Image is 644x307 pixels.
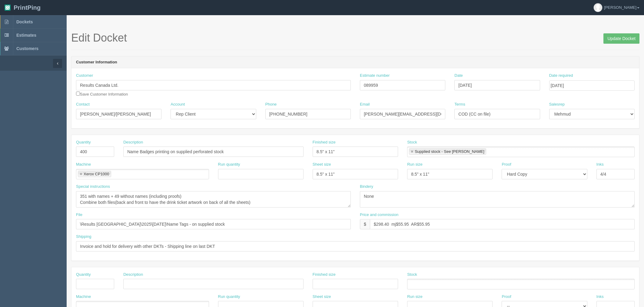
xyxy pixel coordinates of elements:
label: Proof [502,294,511,300]
span: Estimates [16,33,36,38]
label: Machine [76,162,91,167]
label: Quantity [76,272,91,278]
label: Terms [454,102,465,107]
label: Inks [596,294,604,300]
header: Customer Information [71,56,639,69]
h1: Edit Docket [71,32,639,44]
label: Contact [76,102,90,107]
label: Date [454,73,463,79]
label: Sheet size [313,294,331,300]
span: Customers [16,46,38,51]
div: Supplied stock - See [PERSON_NAME] [415,150,484,153]
label: Customer [76,73,93,79]
label: Estimate number [360,73,390,79]
label: Run size [407,294,423,300]
textarea: 351 with names + 49 without names (including proofs) Combine both files(back and front to have th... [76,191,351,207]
label: File [76,212,82,218]
img: avatar_default-7531ab5dedf162e01f1e0bb0964e6a185e93c5c22dfe317fb01d7f8cd2b1632c.jpg [594,3,602,12]
label: Inks [596,162,604,167]
label: Sheet size [313,162,331,167]
div: Xerox CP1000 [84,172,109,176]
label: Run quantity [218,162,240,167]
img: logo-3e63b451c926e2ac314895c53de4908e5d424f24456219fb08d385ab2e579770.png [5,5,11,11]
label: Shipping [76,234,91,240]
input: Enter customer name [76,80,351,90]
label: Stock [407,140,417,145]
label: Machine [76,294,91,300]
div: $ [360,219,370,229]
label: Finished size [313,272,336,278]
label: Price and commission [360,212,398,218]
label: Date required [549,73,573,79]
label: Bindery [360,184,373,190]
label: Quantity [76,140,91,145]
label: Description [123,140,143,145]
label: Stock [407,272,417,278]
label: Proof [502,162,511,167]
label: Finished size [313,140,336,145]
label: Account [171,102,185,107]
label: Run size [407,162,423,167]
input: Update Docket [603,33,639,44]
label: Email [360,102,370,107]
span: Dockets [16,19,33,24]
label: Special instructions [76,184,110,190]
label: Salesrep [549,102,565,107]
label: Phone [265,102,277,107]
label: Run quantity [218,294,240,300]
div: Save Customer Information [76,73,351,97]
label: Description [123,272,143,278]
textarea: None [360,191,635,207]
